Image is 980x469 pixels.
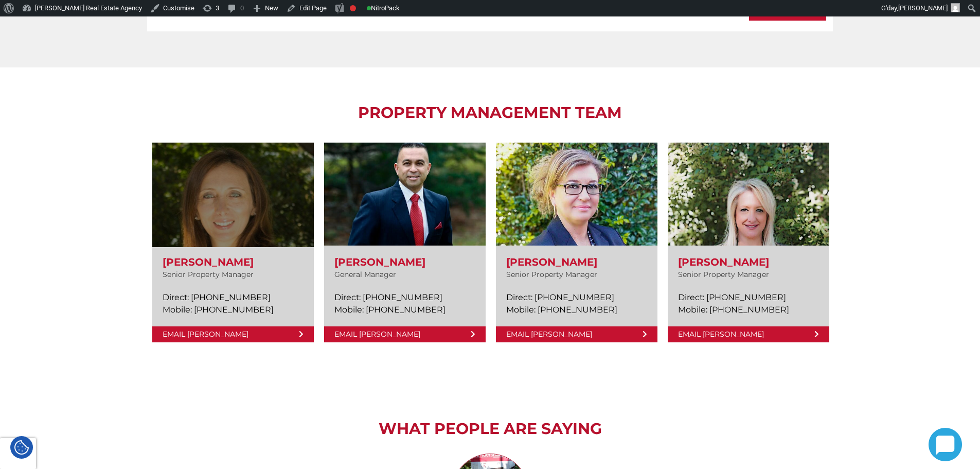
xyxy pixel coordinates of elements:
[163,304,304,316] a: Mobile: [PHONE_NUMBER]
[506,291,647,304] a: Direct: [PHONE_NUMBER]
[506,304,647,316] a: Mobile: [PHONE_NUMBER]
[678,291,819,304] a: Direct: [PHONE_NUMBER]
[147,420,833,438] h2: What People are Saying
[678,304,819,316] a: Mobile: [PHONE_NUMBER]
[334,304,475,316] a: Mobile: [PHONE_NUMBER]
[350,5,356,11] div: Focus keyphrase not set
[147,103,833,122] h2: PROPERTY MANAGEMENT TEAM
[334,291,475,304] a: Direct: [PHONE_NUMBER]
[898,4,948,12] span: [PERSON_NAME]
[10,436,33,459] div: Cookie Settings
[163,291,304,304] a: Direct: [PHONE_NUMBER]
